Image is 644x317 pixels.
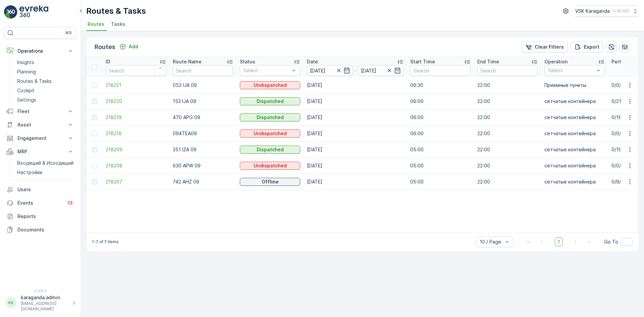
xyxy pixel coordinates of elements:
p: Reports [17,213,74,220]
p: ⌘B [65,30,72,36]
p: Offline [262,178,279,185]
p: 13 [68,200,72,206]
button: Export [571,42,603,52]
button: Operations [4,44,76,58]
td: 06:00 [407,93,474,109]
button: Dispatched [240,113,300,121]
td: [DATE] [304,109,407,125]
a: 218218 [106,130,166,137]
td: [DATE] [304,158,407,174]
button: Add [117,43,141,51]
input: Search [106,65,166,76]
button: Dispatched [240,97,300,105]
div: Toggle Row Selected [92,115,97,120]
td: [DATE] [304,142,407,158]
a: 218220 [106,98,166,105]
td: 630 APW 09 [169,158,236,174]
td: 153 IJA 09 [169,93,236,109]
p: MRF [17,148,63,155]
p: Operations [17,48,63,54]
button: VSK Karaganda(+05:00) [575,5,639,17]
p: Dispatched [257,114,284,121]
p: Входящий & Исходящий [17,160,73,166]
button: Fleet [4,105,76,118]
p: Dispatched [257,98,284,105]
p: Date [307,58,318,65]
td: сетчатыe контейнера [541,109,608,125]
span: Go To [604,239,618,245]
p: Planning [17,68,36,75]
td: 470 APG 09 [169,109,236,125]
td: 22:00 [474,93,541,109]
td: 06:30 [407,77,474,93]
img: logo [4,5,17,19]
p: Dispatched [257,146,284,153]
td: 742 AHZ 09 [169,174,236,190]
p: Undispatched [254,162,287,169]
input: Search [477,65,538,76]
td: 22:00 [474,125,541,142]
a: Settings [14,95,76,105]
div: Toggle Row Selected [92,131,97,136]
p: Fleet [17,108,63,115]
p: Add [129,43,138,50]
p: - [354,66,357,74]
button: Clear Filters [521,42,568,52]
td: 22:00 [474,158,541,174]
td: 351 IZA 09 [169,142,236,158]
button: Offline [240,178,300,186]
div: Toggle Row Selected [92,147,97,152]
div: Toggle Row Selected [92,163,97,168]
p: End Time [477,58,499,65]
td: сетчатыe контейнера [541,158,608,174]
a: 218219 [106,114,166,121]
div: KK [6,298,16,308]
p: VSK Karaganda [575,8,610,14]
td: сетчатыe контейнера [541,93,608,109]
a: 218207 [106,178,166,185]
a: Cockpit [14,86,76,95]
input: Search [410,65,471,76]
p: [EMAIL_ADDRESS][DOMAIN_NAME] [21,301,69,312]
td: 05:00 [407,142,474,158]
p: karaganda.admin [21,294,69,301]
td: 06:00 [407,125,474,142]
td: 22:00 [474,109,541,125]
td: 094TEA09 [169,125,236,142]
span: Tasks [111,21,125,28]
a: Reports [4,210,76,223]
p: Undispatched [254,130,287,137]
input: Search [173,65,233,76]
p: Select [244,67,290,74]
a: Documents [4,223,76,236]
p: Route Name [173,58,202,65]
button: MRF [4,145,76,158]
button: Undispatched [240,129,300,138]
td: сетчатыe контейнера [541,142,608,158]
a: 218209 [106,146,166,153]
td: 05:00 [407,174,474,190]
td: [DATE] [304,174,407,190]
p: Users [17,186,74,193]
a: Planning [14,67,76,76]
p: Events [17,200,62,206]
button: Undispatched [240,81,300,89]
td: [DATE] [304,125,407,142]
a: Routes & Tasks [14,76,76,86]
td: 053 IJA 09 [169,77,236,93]
button: Engagement [4,131,76,145]
p: Engagement [17,135,63,142]
a: Events13 [4,196,76,210]
p: Cockpit [17,87,35,94]
p: 1-7 of 7 items [92,239,119,245]
button: Dispatched [240,146,300,154]
a: 218221 [106,82,166,89]
input: dd/mm/yyyy [307,65,353,76]
span: v 1.49.0 [4,289,76,293]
